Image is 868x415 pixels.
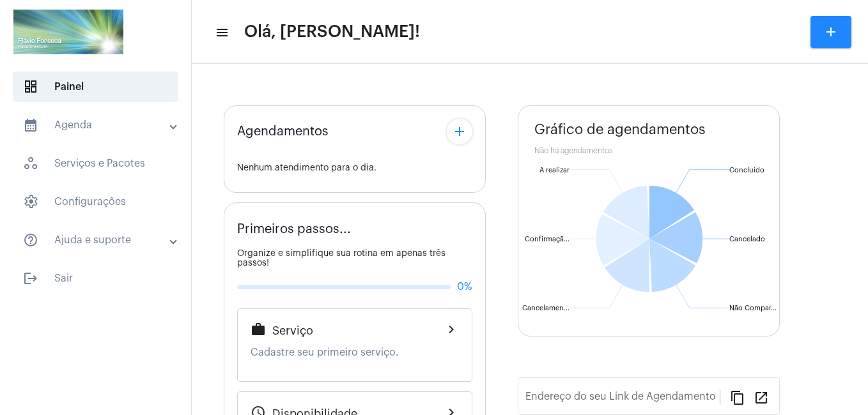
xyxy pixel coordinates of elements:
span: sidenav icon [23,194,38,209]
mat-icon: sidenav icon [215,25,228,40]
span: Agendamentos [237,124,329,139]
span: Serviços e Pacotes [13,148,178,179]
mat-icon: sidenav icon [23,271,38,286]
span: Organize e simplifique sua rotina em apenas três passos! [237,249,446,268]
mat-expansion-panel-header: sidenav iconAgenda [8,110,191,140]
text: Cancelamen... [522,305,570,312]
input: Link [525,393,720,405]
mat-icon: open_in_new [754,389,769,405]
mat-panel-title: Ajuda e suporte [23,232,171,248]
mat-icon: sidenav icon [23,232,38,248]
img: ad486f29-800c-4119-1513-e8219dc03dae.png [10,6,127,57]
span: Configurações [13,186,178,217]
div: Nenhum atendimento para o dia. [237,163,472,173]
span: Sair [13,263,178,294]
span: sidenav icon [23,79,38,94]
span: Painel [13,72,178,102]
mat-icon: add [823,24,839,40]
span: Gráfico de agendamentos [534,122,706,137]
text: A realizar [539,167,570,174]
mat-icon: chevron_right [444,322,459,337]
mat-icon: content_copy [730,389,745,405]
text: Cancelado [729,236,765,243]
mat-icon: sidenav icon [23,117,38,133]
text: Confirmaçã... [525,236,570,243]
span: sidenav icon [23,156,38,171]
span: Olá, [PERSON_NAME]! [244,22,420,42]
text: Não Compar... [729,305,777,312]
span: 0% [457,281,472,292]
text: Concluído [729,167,764,174]
mat-icon: add [452,124,467,139]
p: Cadastre seu primeiro serviço. [251,347,459,358]
span: Primeiros passos... [237,222,351,236]
mat-panel-title: Agenda [23,117,171,133]
mat-expansion-panel-header: sidenav iconAjuda e suporte [8,225,191,255]
span: Serviço [272,324,313,337]
mat-icon: work [251,322,266,337]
